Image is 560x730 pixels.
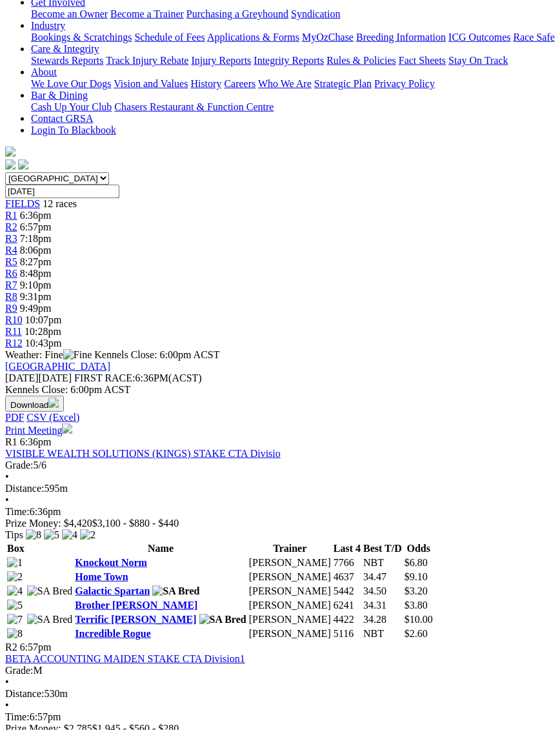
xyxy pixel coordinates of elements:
img: 1 [7,557,23,569]
a: Race Safe [513,32,554,43]
span: • [5,494,9,505]
th: Name [74,542,246,555]
td: [PERSON_NAME] [248,556,332,569]
a: We Love Our Dogs [31,78,111,89]
div: 6:36pm [5,506,555,518]
a: Injury Reports [191,55,251,66]
span: Kennels Close: 6:00pm ACST [94,349,219,360]
a: Strategic Plan [314,78,372,89]
a: History [190,78,221,89]
div: Bar & Dining [31,101,555,113]
span: R1 [5,436,17,447]
span: $3,100 - $880 - $440 [92,518,179,529]
a: R11 [5,326,22,337]
a: Care & Integrity [31,43,99,54]
span: 10:43pm [25,338,62,349]
img: SA Bred [27,614,73,625]
span: FIRST RACE: [74,372,135,383]
td: 4637 [333,571,361,583]
a: Brother [PERSON_NAME] [75,600,197,611]
a: VISIBLE WEALTH SOLUTIONS (KINGS) STAKE CTA Divisio [5,448,281,459]
a: Careers [224,78,255,89]
div: 530m [5,688,555,700]
span: Grade: [5,460,34,471]
td: 5116 [333,627,361,640]
a: R4 [5,245,17,256]
a: Contact GRSA [31,113,93,124]
a: Purchasing a Greyhound [186,8,288,19]
div: Industry [31,32,555,43]
span: $3.20 [405,585,428,596]
a: R12 [5,338,23,349]
span: R6 [5,268,17,279]
th: Last 4 [333,542,361,555]
span: • [5,471,9,482]
img: 4 [7,585,23,597]
td: 34.47 [363,571,403,583]
span: R2 [5,642,17,653]
img: download.svg [48,398,59,408]
a: Home Town [75,571,128,582]
a: Industry [31,20,65,31]
a: Bar & Dining [31,90,88,101]
span: 8:48pm [20,268,52,279]
a: MyOzChase [302,32,354,43]
button: Download [5,396,64,412]
div: Care & Integrity [31,55,555,66]
td: NBT [363,627,403,640]
td: 4422 [333,613,361,626]
span: 8:27pm [20,256,52,267]
a: Fact Sheets [399,55,446,66]
img: printer.svg [62,423,72,434]
span: 6:36pm [20,210,52,221]
img: logo-grsa-white.png [5,147,15,157]
a: Galactic Spartan [75,585,150,596]
a: R10 [5,314,23,325]
a: Print Meeting [5,425,72,436]
a: [GEOGRAPHIC_DATA] [5,361,110,372]
a: FIELDS [5,198,40,209]
a: Stewards Reports [31,55,103,66]
span: 9:10pm [20,279,52,290]
span: R1 [5,210,17,221]
img: facebook.svg [5,159,15,170]
a: Knockout Norm [75,557,147,568]
th: Trainer [248,542,332,555]
span: $10.00 [405,614,433,625]
a: Applications & Forms [207,32,299,43]
img: 4 [62,529,77,541]
span: • [5,676,9,687]
img: 7 [7,614,23,625]
span: Distance: [5,688,44,699]
span: $9.10 [405,571,428,582]
span: Tips [5,529,23,540]
td: NBT [363,556,403,569]
span: 6:36PM(ACST) [74,372,202,383]
td: [PERSON_NAME] [248,627,332,640]
div: Get Involved [31,8,555,20]
a: Login To Blackbook [31,125,116,136]
a: R8 [5,291,17,302]
a: Become a Trainer [110,8,184,19]
span: Box [7,543,25,554]
img: SA Bred [27,585,73,597]
a: Privacy Policy [374,78,435,89]
img: 2 [7,571,23,583]
input: Select date [5,185,119,198]
span: 8:06pm [20,245,52,256]
div: Prize Money: $4,420 [5,518,555,529]
a: R2 [5,221,17,232]
a: R5 [5,256,17,267]
span: [DATE] [5,372,72,383]
a: Incredible Rogue [75,628,150,639]
a: Integrity Reports [254,55,324,66]
td: [PERSON_NAME] [248,613,332,626]
img: SA Bred [152,585,199,597]
a: R7 [5,279,17,290]
a: ICG Outcomes [448,32,510,43]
